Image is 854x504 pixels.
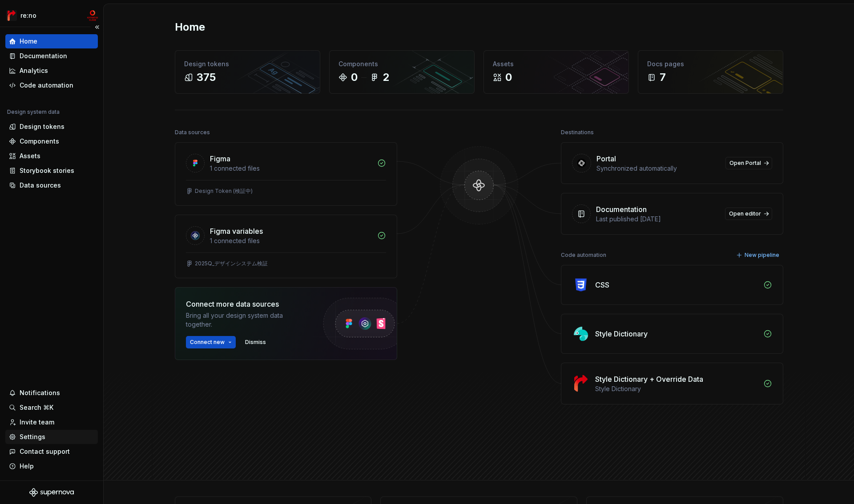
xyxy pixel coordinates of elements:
[186,299,306,309] div: Connect more data sources
[5,64,98,78] a: Analytics
[20,418,54,427] div: Invite team
[175,215,397,278] a: Figma variables1 connected files2025Q_デザインシステム検証
[7,108,60,116] div: Design system data
[5,444,98,459] button: Contact support
[595,328,648,339] div: Style Dictionary
[383,70,389,84] div: 2
[175,126,210,139] div: Data sources
[186,336,236,348] button: Connect new
[245,339,266,346] span: Dismiss
[329,50,475,94] a: Components02
[210,153,230,164] div: Figma
[210,164,372,173] div: 1 connected files
[5,415,98,429] a: Invite team
[351,70,358,84] div: 0
[561,126,594,139] div: Destinations
[20,11,36,20] div: re:no
[175,20,205,34] h2: Home
[338,60,465,68] div: Components
[184,60,311,68] div: Design tokens
[175,142,397,206] a: Figma1 connected filesDesign Token (検証中)
[20,37,37,46] div: Home
[5,178,98,192] a: Data sources
[91,21,103,33] button: Collapse sidebar
[745,252,779,259] span: New pipeline
[660,70,666,84] div: 7
[2,6,101,25] button: re:nomc-develop
[87,10,98,21] img: mc-develop
[483,50,629,94] a: Assets0
[5,149,98,163] a: Assets
[197,70,216,84] div: 375
[20,166,74,175] div: Storybook stories
[5,400,98,415] button: Search ⌘K
[595,280,609,290] div: CSS
[20,462,34,471] div: Help
[5,459,98,473] button: Help
[5,164,98,178] a: Storybook stories
[186,311,306,329] div: Bring all your design system data together.
[505,70,512,84] div: 0
[595,384,758,393] div: Style Dictionary
[20,181,61,190] div: Data sources
[195,188,253,195] div: Design Token (検証中)
[210,226,263,236] div: Figma variables
[175,50,320,94] a: Design tokens375
[596,204,647,215] div: Documentation
[561,249,606,261] div: Code automation
[5,386,98,400] button: Notifications
[5,430,98,444] a: Settings
[725,157,772,169] a: Open Portal
[5,134,98,148] a: Components
[638,50,783,94] a: Docs pages7
[20,66,48,75] div: Analytics
[5,120,98,134] a: Design tokens
[20,388,60,397] div: Notifications
[5,78,98,92] a: Code automation
[596,215,720,224] div: Last published [DATE]
[241,336,270,348] button: Dismiss
[729,210,761,217] span: Open editor
[5,34,98,48] a: Home
[190,339,225,346] span: Connect new
[20,447,70,456] div: Contact support
[20,122,64,131] div: Design tokens
[20,52,67,60] div: Documentation
[20,152,40,160] div: Assets
[20,403,53,412] div: Search ⌘K
[595,374,703,384] div: Style Dictionary + Override Data
[29,488,74,497] svg: Supernova Logo
[210,236,372,245] div: 1 connected files
[20,81,73,90] div: Code automation
[596,153,616,164] div: Portal
[596,164,720,173] div: Synchronized automatically
[647,60,774,68] div: Docs pages
[20,137,59,146] div: Components
[20,432,45,441] div: Settings
[733,249,783,261] button: New pipeline
[493,60,620,68] div: Assets
[195,260,268,267] div: 2025Q_デザインシステム検証
[6,10,17,21] img: 4ec385d3-6378-425b-8b33-6545918efdc5.png
[725,208,772,220] a: Open editor
[729,160,761,167] span: Open Portal
[5,49,98,63] a: Documentation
